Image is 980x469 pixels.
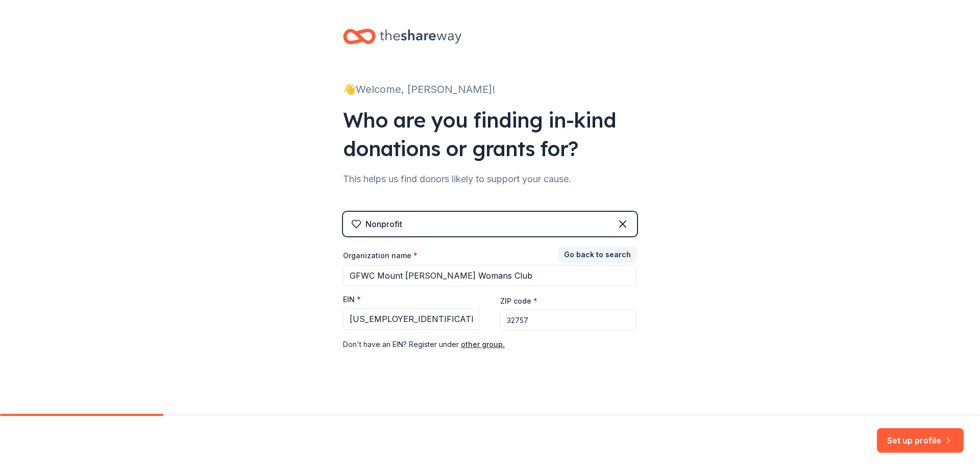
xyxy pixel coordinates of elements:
[500,296,537,306] label: ZIP code
[343,338,637,351] div: Don ' t have an EIN? Register under
[343,265,637,286] input: American Red Cross
[558,246,637,263] button: Go back to search
[365,218,402,230] div: Nonprofit
[343,251,418,261] label: Organization name
[500,310,637,330] input: 12345 (U.S. only)
[343,171,637,187] div: This helps us find donors likely to support your cause.
[343,81,637,97] div: 👋 Welcome, [PERSON_NAME]!
[877,428,964,453] button: Set up profile
[343,106,637,163] div: Who are you finding in-kind donations or grants for?
[343,294,361,305] label: EIN
[343,308,480,330] input: 12-3456789
[461,338,505,351] button: other group.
